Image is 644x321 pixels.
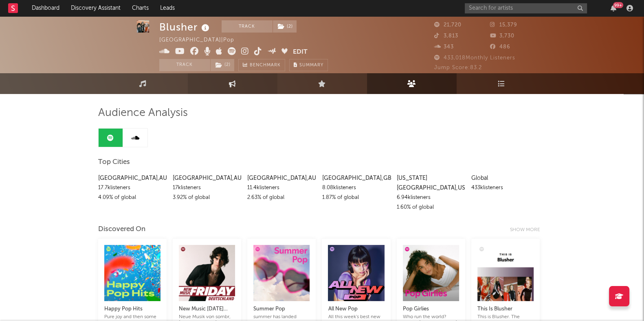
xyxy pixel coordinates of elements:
[104,314,160,320] div: Pure joy and then some
[253,296,310,320] a: Summer Popsummer has landed
[222,20,273,33] button: Track
[247,183,316,193] div: 11.4k listeners
[211,59,234,71] button: (2)
[104,296,160,320] a: Happy Pop HitsPure joy and then some
[471,183,540,193] div: 433k listeners
[293,47,308,57] button: Edit
[328,304,384,314] div: All New Pop
[477,304,534,314] div: This Is Blusher
[250,61,281,70] span: Benchmark
[210,59,235,71] span: ( 2 )
[490,22,517,28] span: 15,379
[98,173,167,183] div: [GEOGRAPHIC_DATA] , AU
[179,304,235,314] div: New Music [DATE] [GEOGRAPHIC_DATA]
[98,193,167,203] div: 4.09 % of global
[104,304,160,314] div: Happy Pop Hits
[434,22,462,28] span: 21,720
[159,59,210,71] button: Track
[611,5,616,11] button: 99+
[273,20,297,33] span: ( 2 )
[510,225,546,235] div: Show more
[322,173,390,183] div: [GEOGRAPHIC_DATA] , GB
[403,304,459,314] div: Pop Girlies
[322,183,390,193] div: 8.08k listeners
[434,33,458,39] span: 3,813
[98,183,167,193] div: 17.7k listeners
[471,173,540,183] div: Global
[98,225,145,234] div: Discovered On
[490,44,510,50] span: 486
[159,20,211,34] div: Blusher
[299,63,323,68] span: Summary
[253,304,310,314] div: Summer Pop
[173,193,241,203] div: 3.92 % of global
[253,314,310,320] div: summer has landed
[273,20,297,33] button: (2)
[434,55,515,61] span: 433,018 Monthly Listeners
[98,108,188,118] span: Audience Analysis
[613,2,623,8] div: 99 +
[247,173,316,183] div: [GEOGRAPHIC_DATA] , AU
[490,33,514,39] span: 3,730
[173,183,241,193] div: 17k listeners
[98,157,130,167] span: Top Cities
[322,193,390,203] div: 1.87 % of global
[434,65,482,70] span: Jump Score: 83.2
[289,59,328,71] button: Summary
[434,44,454,50] span: 343
[173,173,241,183] div: [GEOGRAPHIC_DATA] , AU
[238,59,285,71] a: Benchmark
[397,193,465,203] div: 6.94k listeners
[247,193,316,203] div: 2.63 % of global
[159,35,244,45] div: [GEOGRAPHIC_DATA] | Pop
[465,3,587,13] input: Search for artists
[397,173,465,193] div: [US_STATE][GEOGRAPHIC_DATA] , US
[397,203,465,212] div: 1.60 % of global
